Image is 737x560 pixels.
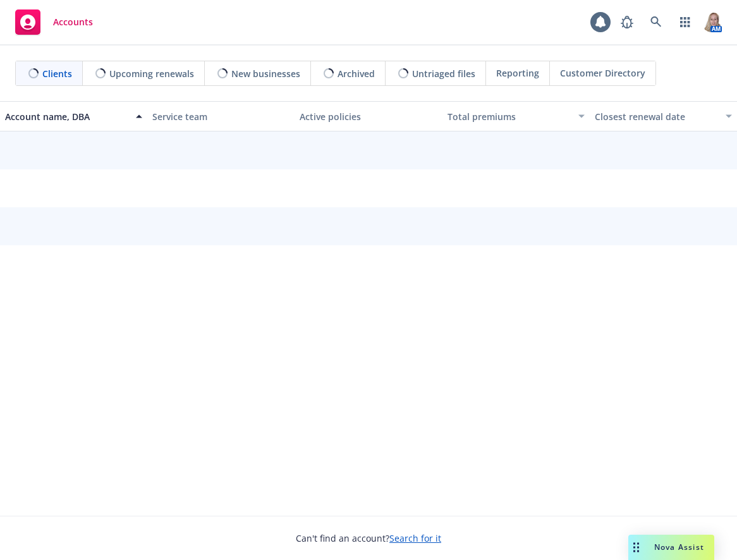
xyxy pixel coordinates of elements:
[442,101,590,131] button: Total premiums
[702,12,722,32] img: photo
[595,110,718,123] div: Closest renewal date
[10,4,98,40] a: Accounts
[496,66,539,80] span: Reporting
[295,101,442,131] button: Active policies
[338,67,375,80] span: Archived
[300,110,437,123] div: Active policies
[560,66,645,80] span: Customer Directory
[147,101,295,131] button: Service team
[673,9,698,35] a: Switch app
[53,17,93,27] span: Accounts
[628,535,714,560] button: Nova Assist
[614,9,640,35] a: Report a Bug
[590,101,737,131] button: Closest renewal date
[448,110,571,123] div: Total premiums
[628,535,644,560] div: Drag to move
[643,9,669,35] a: Search
[412,67,475,80] span: Untriaged files
[231,67,300,80] span: New businesses
[389,532,441,544] a: Search for it
[109,67,194,80] span: Upcoming renewals
[42,67,72,80] span: Clients
[296,532,441,545] span: Can't find an account?
[152,110,289,123] div: Service team
[654,542,704,552] span: Nova Assist
[5,110,128,123] div: Account name, DBA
